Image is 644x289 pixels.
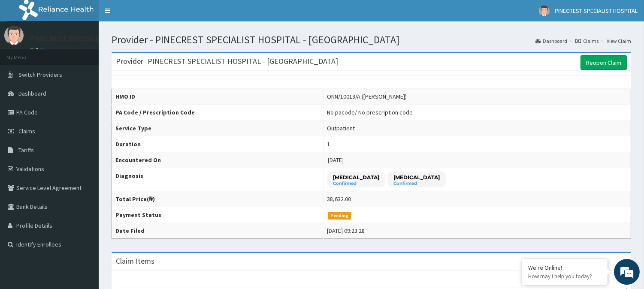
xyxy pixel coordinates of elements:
[112,34,631,45] h1: Provider - PINECREST SPECIALIST HOSPITAL - [GEOGRAPHIC_DATA]
[327,124,355,132] div: Outpatient
[328,212,351,220] span: Pending
[30,47,51,53] a: Online
[116,257,154,265] h3: Claim Items
[327,195,351,203] div: 38,632.00
[112,223,324,239] th: Date Filed
[393,181,440,186] small: Confirmed
[528,264,601,271] div: We're Online!
[18,90,46,97] span: Dashboard
[112,120,324,136] th: Service Type
[327,92,407,101] div: ONN/10013/A ([PERSON_NAME])
[112,136,324,152] th: Duration
[18,71,62,78] span: Switch Providers
[112,191,324,207] th: Total Price(₦)
[333,174,379,181] p: [MEDICAL_DATA]
[116,57,338,65] h3: Provider - PINECREST SPECIALIST HOSPITAL - [GEOGRAPHIC_DATA]
[112,152,324,168] th: Encountered On
[393,174,440,181] p: [MEDICAL_DATA]
[328,156,344,164] span: [DATE]
[112,207,324,223] th: Payment Status
[18,146,34,154] span: Tariffs
[4,26,24,45] img: User Image
[18,127,35,135] span: Claims
[112,89,324,105] th: HMO ID
[30,35,142,42] p: PINECREST SPECIALIST HOSPITAL
[112,105,324,120] th: PA Code / Prescription Code
[333,181,379,186] small: Confirmed
[555,7,638,15] span: PINECREST SPECIALIST HOSPITAL
[535,37,567,45] a: Dashboard
[539,6,550,16] img: User Image
[575,37,599,45] a: Claims
[112,168,324,191] th: Diagnosis
[327,226,365,235] div: [DATE] 09:23:28
[581,55,627,70] a: Reopen Claim
[607,37,631,45] a: View Claim
[327,140,330,148] div: 1
[327,108,413,117] div: No pacode / No prescription code
[528,273,601,280] p: How may I help you today?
